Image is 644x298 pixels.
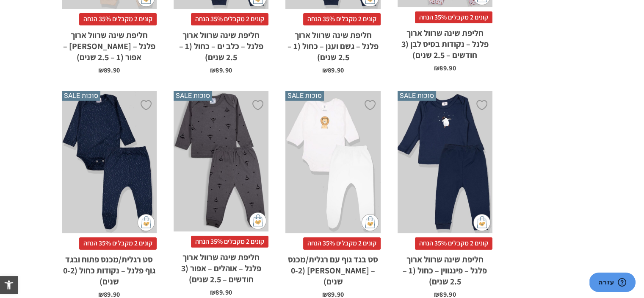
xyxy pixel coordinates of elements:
img: cat-mini-atc.png [249,212,266,229]
h2: חליפת שינה שרוול ארוך פלנל – נקודות בסיס לבן (3 חודשים – 2.5 שנים) [398,23,492,61]
span: סוכות SALE [62,91,100,101]
span: קונים 2 מקבלים 35% הנחה [415,237,492,249]
span: סוכות SALE [398,91,436,101]
a: סוכות SALE חליפת שינה שרוול ארוך פלנל - אוהלים - אפור (3 חודשים - 2.5 שנים) קונים 2 מקבלים 35% הנ... [174,91,268,296]
bdi: 89.90 [210,66,232,75]
img: cat-mini-atc.png [473,214,490,231]
a: סוכות SALE סט רגלית/מכנס פתוח ובגד גוף פלנל - נקודות כחול (0-2 שנים) קונים 2 מקבלים 35% הנחהסט רג... [62,91,157,298]
span: ₪ [434,64,439,72]
span: סוכות SALE [174,91,212,101]
h2: חליפת שינה שרוול ארוך פלנל – כלב ים – כחול (1 – 2.5 שנים) [174,25,268,63]
a: סוכות SALE סט בגד גוף עם רגלית/מכנס - אריה (0-2 שנים) קונים 2 מקבלים 35% הנחהסט בגד גוף עם רגלית/... [285,91,380,298]
span: ₪ [210,288,216,297]
h2: חליפת שינה שרוול ארוך פלנל – [PERSON_NAME] – אפור (1 – 2.5 שנים) [62,25,157,63]
h2: סט בגד גוף עם רגלית/מכנס – [PERSON_NAME] (0-2 שנים) [285,250,380,287]
iframe: פותח יישומון שאפשר לשוחח בו בצ'אט עם אחד הנציגים שלנו [589,273,636,294]
bdi: 89.90 [434,64,456,72]
span: ₪ [210,66,216,75]
h2: חליפת שינה שרוול ארוך פלנל – גשם וענן – כחול (1 – 2.5 שנים) [285,25,380,63]
h2: סט רגלית/מכנס פתוח ובגד גוף פלנל – נקודות כחול (0-2 שנים) [62,250,157,287]
h2: חליפת שינה שרוול ארוך פלנל – פינגווין – כחול (1 – 2.5 שנים) [398,250,492,287]
a: סוכות SALE חליפת שינה שרוול ארוך פלנל - פינגווין - כחול (1 - 2.5 שנים) קונים 2 מקבלים 35% הנחהחלי... [398,91,492,298]
span: קונים 2 מקבלים 35% הנחה [303,13,381,25]
span: קונים 2 מקבלים 35% הנחה [191,13,268,25]
h2: חליפת שינה שרוול ארוך פלנל – אוהלים – אפור (3 חודשים – 2.5 שנים) [174,248,268,285]
img: cat-mini-atc.png [362,214,379,231]
bdi: 89.90 [98,66,120,75]
span: קונים 2 מקבלים 35% הנחה [415,11,492,23]
span: קונים 2 מקבלים 35% הנחה [79,237,157,249]
bdi: 89.90 [210,288,232,297]
span: קונים 2 מקבלים 35% הנחה [191,236,268,248]
span: קונים 2 מקבלים 35% הנחה [79,13,157,25]
span: סוכות SALE [285,91,324,101]
img: cat-mini-atc.png [138,214,155,231]
bdi: 89.90 [322,66,344,75]
span: ₪ [322,66,327,75]
span: ₪ [98,66,104,75]
span: קונים 2 מקבלים 35% הנחה [303,237,381,249]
